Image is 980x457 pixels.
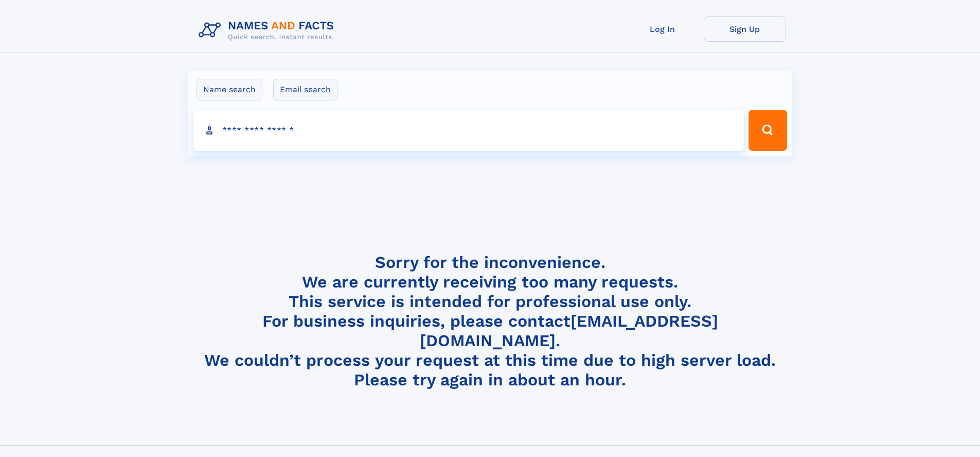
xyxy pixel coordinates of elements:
[197,79,262,100] label: Name search
[704,16,786,42] a: Sign Up
[194,16,343,44] img: Logo Names and Facts
[621,16,704,42] a: Log In
[273,79,337,100] label: Email search
[193,110,744,151] input: search input
[420,311,718,350] a: [EMAIL_ADDRESS][DOMAIN_NAME]
[194,252,786,390] h4: Sorry for the inconvenience. We are currently receiving too many requests. This service is intend...
[749,110,787,151] button: Search Button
